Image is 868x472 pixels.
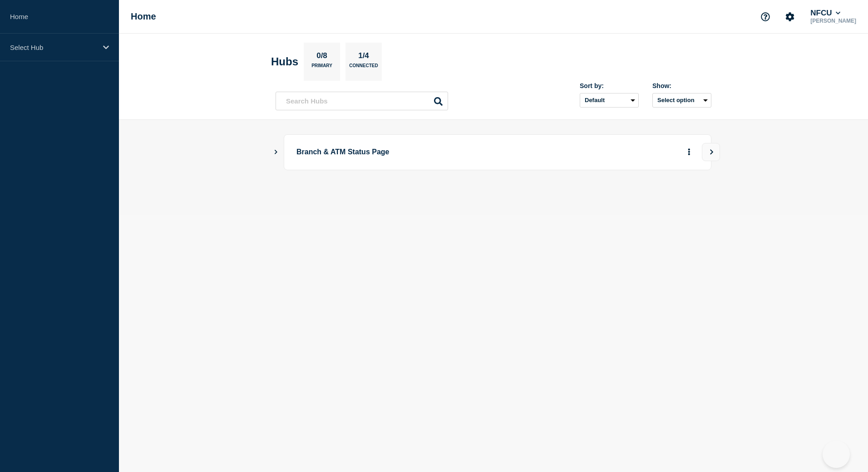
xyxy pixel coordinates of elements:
p: Select Hub [10,44,97,51]
iframe: Help Scout Beacon - Open [823,441,850,468]
select: Sort by [580,93,639,108]
button: View [702,143,720,161]
button: Show Connected Hubs [274,149,278,156]
div: Show: [652,82,711,89]
p: Branch & ATM Status Page [296,144,547,161]
p: Connected [349,63,378,73]
p: [PERSON_NAME] [809,18,858,24]
button: Select option [652,93,711,108]
button: NFCU [809,9,842,18]
p: 1/4 [355,51,373,63]
div: Sort by: [580,82,639,89]
input: Search Hubs [276,92,448,110]
h2: Hubs [271,55,298,68]
p: 0/8 [313,51,331,63]
h1: Home [131,11,156,22]
button: Account settings [780,7,799,26]
button: Support [756,7,775,26]
button: More actions [683,144,695,161]
p: Primary [311,63,332,73]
